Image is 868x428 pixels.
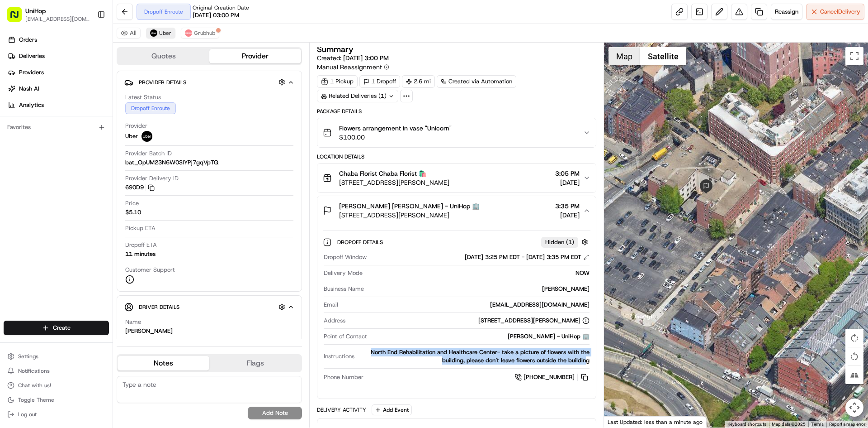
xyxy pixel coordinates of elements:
span: Create [53,324,71,332]
div: North End Rehabilitation and Healthcare Center- take a picture of flowers with the building, plea... [358,348,589,365]
button: Create [4,321,109,335]
span: Toggle Theme [18,396,54,404]
span: $5.10 [125,208,141,216]
button: CancelDelivery [806,4,864,20]
span: Log out [18,411,37,418]
span: Email [324,301,338,309]
a: Analytics [4,98,113,112]
span: Price [125,199,139,207]
span: Dropoff Window [324,253,367,261]
span: [DATE] 3:00 PM [343,54,389,62]
span: Pylon [90,154,109,160]
a: Nash AI [4,82,113,96]
span: Address [324,317,345,325]
button: Chaba Florist Chaba Florist 🛍️[STREET_ADDRESS][PERSON_NAME]3:05 PM[DATE] [317,164,595,192]
img: 5e692f75ce7d37001a5d71f1 [185,29,192,37]
span: [STREET_ADDRESS][PERSON_NAME] [339,178,449,187]
div: [STREET_ADDRESS][PERSON_NAME] [478,317,590,325]
button: Flags [209,356,301,370]
a: Deliveries [4,49,113,63]
span: Analytics [19,101,44,109]
a: Powered byPylon [64,153,109,160]
input: Clear [24,58,149,68]
a: Terms (opens in new tab) [811,422,824,427]
span: Uber [125,132,138,140]
span: Reassign [775,8,798,16]
button: Settings [4,350,109,363]
button: Start new chat [154,89,165,100]
div: Favorites [4,120,109,135]
div: Location Details [317,153,596,160]
button: [PERSON_NAME] [PERSON_NAME] - UniHop 🏢[STREET_ADDRESS][PERSON_NAME]3:35 PM[DATE] [317,196,595,225]
img: Google [606,416,636,428]
span: Created: [317,53,389,63]
div: 📗 [9,132,16,139]
span: Pickup ETA [125,224,156,232]
span: Flowers arrangement in vase "Unicorn" [339,124,452,133]
div: [PERSON_NAME] - UniHop 🏢 [371,332,589,341]
div: [DATE] 3:25 PM EDT - [DATE] 3:35 PM EDT [465,253,590,261]
span: Chaba Florist Chaba Florist 🛍️ [339,169,426,178]
span: Name [125,318,141,326]
span: Manual Reassignment [317,63,382,72]
button: Uber [146,28,175,38]
span: $100.00 [339,133,452,142]
button: Keyboard shortcuts [727,421,766,428]
button: Provider [209,49,301,63]
span: Cancel Delivery [820,8,860,16]
button: Tilt map [845,366,863,384]
button: Add Event [372,404,412,415]
a: Providers [4,65,113,80]
button: Notes [118,356,209,370]
div: [PERSON_NAME] [PERSON_NAME] - UniHop 🏢[STREET_ADDRESS][PERSON_NAME]3:35 PM[DATE] [317,225,595,399]
button: All [117,28,141,38]
span: Deliveries [19,52,45,60]
span: [STREET_ADDRESS][PERSON_NAME] [339,211,480,220]
a: Report a map error [829,422,865,427]
a: 📗Knowledge Base [5,128,73,144]
span: Grubhub [194,29,215,37]
button: UniHop [25,6,46,15]
span: Instructions [324,352,354,361]
button: Toggle fullscreen view [845,47,863,65]
div: 2.6 mi [402,75,435,88]
span: Nash AI [19,85,39,93]
span: Phone Number [324,373,363,381]
span: Uber [159,29,171,37]
span: Customer Support [125,266,175,274]
button: Log out [4,408,109,421]
span: Hidden ( 1 ) [545,238,574,246]
button: Quotes [118,49,209,63]
h3: Summary [317,45,354,53]
span: bat_OpUM23N6W0SlYPj7gqVpTQ [125,159,218,167]
span: Notifications [18,367,50,375]
div: We're available if you need us! [31,96,114,103]
span: [DATE] [555,178,580,187]
div: Related Deliveries (1) [317,90,398,102]
a: Orders [4,33,113,47]
button: Show street map [609,47,640,65]
button: Rotate map clockwise [845,329,863,347]
button: Hidden (1) [541,236,590,248]
button: 690D9 [125,183,155,192]
span: Knowledge Base [18,131,69,140]
span: Original Creation Date [193,4,249,11]
button: Driver Details [124,299,294,314]
a: 💻API Documentation [73,128,149,144]
p: Welcome 👋 [9,36,165,51]
span: Settings [18,353,38,360]
span: [DATE] 03:00 PM [193,11,239,19]
span: [PHONE_NUMBER] [524,373,575,381]
div: Package Details [317,108,596,115]
div: 11 minutes [125,250,156,258]
div: NOW [366,269,589,277]
button: Manual Reassignment [317,63,389,72]
span: Dropoff Details [337,239,385,246]
button: Flowers arrangement in vase "Unicorn"$100.00 [317,118,595,147]
button: [EMAIL_ADDRESS][DOMAIN_NAME] [25,15,90,23]
button: Toggle Theme [4,394,109,406]
img: uber-new-logo.jpeg [142,131,152,142]
button: Rotate map counterclockwise [845,347,863,365]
